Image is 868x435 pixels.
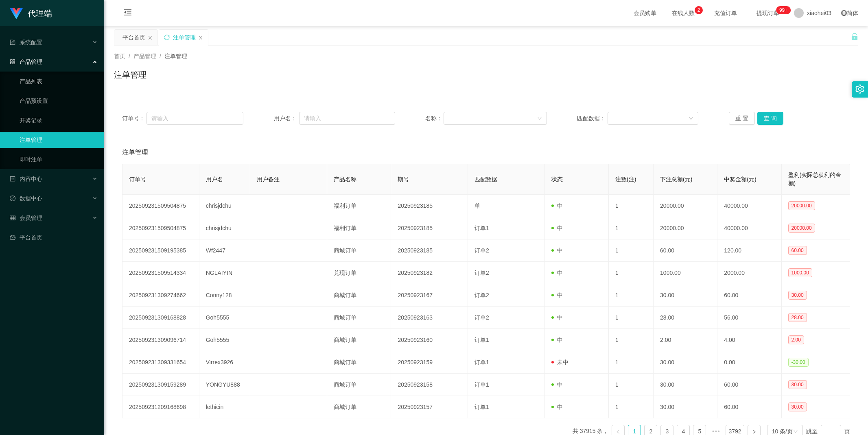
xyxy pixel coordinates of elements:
[164,35,170,40] i: 图标: sync
[114,0,142,26] i: 图标: menu-fold
[10,196,15,201] i: 图标: check-circle-o
[717,239,781,262] td: 120.00
[122,148,148,157] span: 注单管理
[122,262,199,284] td: 202509231509514334
[717,396,781,418] td: 60.00
[474,270,489,276] span: 订单2
[752,429,756,434] i: 图标: right
[689,116,693,122] i: 图标: down
[654,195,717,217] td: 20000.00
[551,247,563,254] span: 中
[199,351,251,374] td: Virrex3926
[551,381,563,388] span: 中
[654,307,717,329] td: 28.00
[327,195,391,217] td: 福利订单
[841,10,847,16] i: 图标: global
[609,374,654,396] td: 1
[474,176,497,183] span: 匹配数据
[717,284,781,307] td: 60.00
[537,116,542,122] i: 图标: down
[129,53,130,59] span: /
[788,201,815,210] span: 20000.00
[474,247,489,254] span: 订单2
[474,359,489,365] span: 订单1
[729,112,755,125] button: 重 置
[114,69,146,81] h1: 注单管理
[327,374,391,396] td: 商城订单
[474,404,489,410] span: 订单1
[327,396,391,418] td: 商城订单
[788,224,815,233] span: 20000.00
[327,351,391,374] td: 商城订单
[20,112,98,128] a: 开奖记录
[609,217,654,239] td: 1
[474,381,489,388] span: 订单1
[122,217,199,239] td: 202509231509504875
[551,270,563,276] span: 中
[10,229,98,246] a: 图标: dashboard平台首页
[122,374,199,396] td: 202509231309159289
[724,176,756,183] span: 中奖金额(元)
[609,195,654,217] td: 1
[299,112,395,125] input: 请输入
[654,239,717,262] td: 60.00
[757,112,783,125] button: 查 询
[551,176,563,183] span: 状态
[391,284,468,307] td: 20250923167
[616,429,621,434] i: 图标: left
[148,35,153,40] i: 图标: close
[609,239,654,262] td: 1
[10,39,42,46] span: 系统配置
[654,374,717,396] td: 30.00
[851,33,858,40] i: 图标: unlock
[717,262,781,284] td: 2000.00
[391,374,468,396] td: 20250923158
[788,246,807,255] span: 60.00
[122,195,199,217] td: 202509231509504875
[398,176,409,183] span: 期号
[609,307,654,329] td: 1
[391,307,468,329] td: 20250923163
[160,53,161,59] span: /
[391,351,468,374] td: 20250923159
[391,396,468,418] td: 20250923157
[199,329,251,351] td: Goh5555
[10,215,42,221] span: 会员管理
[788,313,807,322] span: 28.00
[717,374,781,396] td: 60.00
[474,292,489,298] span: 订单2
[199,262,251,284] td: NGLAIYIN
[10,215,15,221] i: 图标: table
[327,262,391,284] td: 兑现订单
[391,195,468,217] td: 20250923185
[793,429,798,435] i: 图标: down
[668,10,699,16] span: 在线人数
[551,359,568,365] span: 未中
[20,151,98,167] a: 即时注单
[615,176,636,183] span: 注数(注)
[654,262,717,284] td: 1000.00
[198,35,203,40] i: 图标: close
[122,351,199,374] td: 202509231309331654
[609,329,654,351] td: 1
[122,30,145,45] div: 平台首页
[10,8,23,20] img: logo.9652507e.png
[129,176,146,183] span: 订单号
[609,284,654,307] td: 1
[788,172,842,187] span: 盈利(实际总获利的金额)
[327,284,391,307] td: 商城订单
[334,176,356,183] span: 产品名称
[551,202,563,209] span: 中
[474,314,489,321] span: 订单2
[327,239,391,262] td: 商城订单
[10,10,52,16] a: 代理端
[199,195,251,217] td: chrisjdchu
[609,351,654,374] td: 1
[717,307,781,329] td: 56.00
[551,225,563,231] span: 中
[788,291,807,300] span: 30.00
[551,337,563,343] span: 中
[122,284,199,307] td: 202509231309274662
[173,30,196,45] div: 注单管理
[654,351,717,374] td: 30.00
